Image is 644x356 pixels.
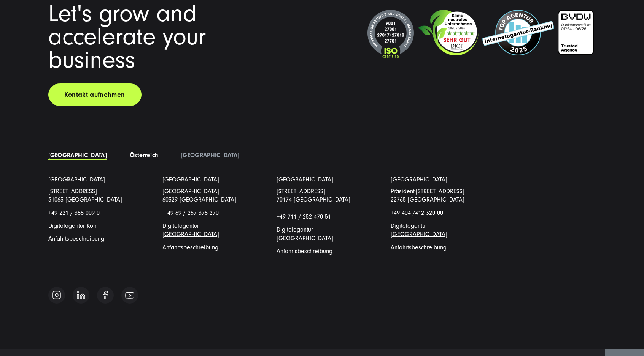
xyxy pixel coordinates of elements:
a: Digitalagentur Köl [48,222,95,229]
a: [GEOGRAPHIC_DATA] [277,175,333,184]
a: [GEOGRAPHIC_DATA] [181,152,239,159]
a: [STREET_ADDRESS] [48,188,97,195]
span: g [162,244,218,251]
img: Klimaneutrales Unternehmen SUNZINET GmbH [418,10,479,55]
p: +49 221 / 355 009 0 [48,209,140,217]
img: Follow us on Instagram [52,290,61,300]
a: 51063 [GEOGRAPHIC_DATA] [48,196,122,203]
a: n [95,222,98,229]
a: Österreich [130,152,158,159]
a: Kontakt aufnehmen [48,83,142,106]
img: Follow us on Youtube [125,292,134,299]
p: Präsident-[STREET_ADDRESS] 22765 [GEOGRAPHIC_DATA] [391,187,482,204]
a: Anfahrtsbeschreibung [48,235,104,242]
a: [GEOGRAPHIC_DATA] [391,175,447,184]
a: Anfahrtsbeschreibung [277,248,332,255]
span: 412 320 00 [415,210,443,216]
a: Digitalagentur [GEOGRAPHIC_DATA] [162,222,219,238]
a: [GEOGRAPHIC_DATA] [48,175,105,184]
a: [GEOGRAPHIC_DATA] [48,152,107,159]
span: [GEOGRAPHIC_DATA] [162,188,219,195]
a: 60329 [GEOGRAPHIC_DATA] [162,196,236,203]
a: Anfahrtsbeschreibung [391,244,447,251]
img: BVDW-Zertifizierung-Weiß [558,10,594,55]
img: Follow us on Facebook [103,291,108,299]
a: 70174 [GEOGRAPHIC_DATA] [277,196,350,203]
img: ISO-Siegel_2024_dunkel [367,10,414,59]
a: Digitalagentur [GEOGRAPHIC_DATA] [391,222,447,238]
img: Follow us on Linkedin [77,291,85,299]
span: +49 404 / [391,210,443,216]
span: + 49 69 / 257 375 270 [162,210,219,216]
a: Digitalagentur [GEOGRAPHIC_DATA] [277,226,333,241]
img: Top Internetagentur und Full Service Digitalagentur SUNZINET - 2024 [482,10,554,55]
a: [GEOGRAPHIC_DATA] [162,175,219,184]
span: +49 711 / 252 470 51 [277,213,331,220]
a: Anfahrtsbeschreibun [162,244,215,251]
a: [STREET_ADDRESS] [277,188,325,195]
